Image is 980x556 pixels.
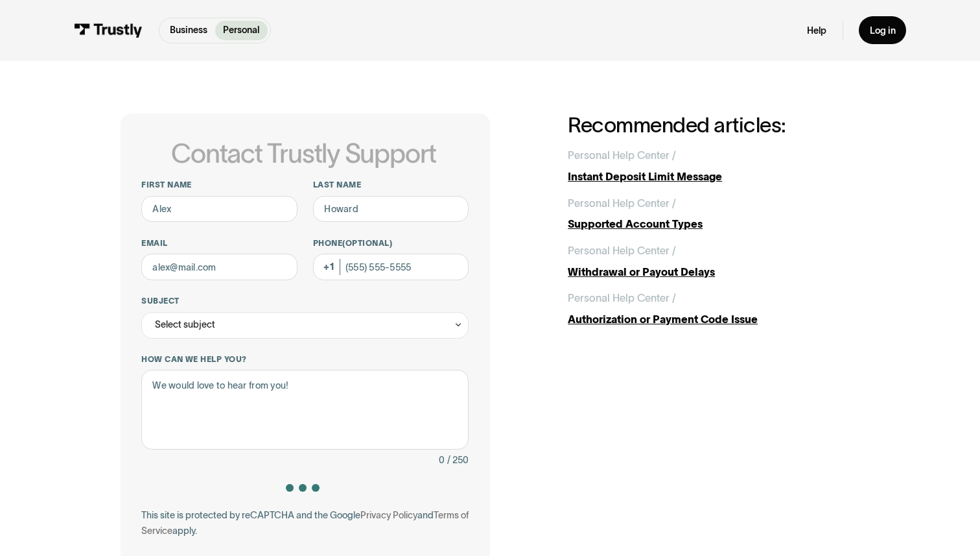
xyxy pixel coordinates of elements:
div: Personal Help Center / [568,290,676,306]
span: (Optional) [342,239,392,247]
h2: Recommended articles: [568,114,859,137]
div: Supported Account Types [568,216,859,232]
input: alex@mail.com [141,254,297,280]
div: Withdrawal or Payout Delays [568,264,859,280]
a: Personal Help Center /Withdrawal or Payout Delays [568,243,859,280]
h1: Contact Trustly Support [139,139,469,169]
div: 0 [439,452,445,468]
p: Personal [223,23,259,37]
input: Howard [313,196,469,223]
a: Personal Help Center /Supported Account Types [568,195,859,232]
input: Alex [141,196,297,223]
input: (555) 555-5555 [313,254,469,280]
div: Select subject [141,312,469,339]
div: Select subject [155,317,215,332]
div: Personal Help Center / [568,147,676,163]
label: First name [141,180,297,190]
a: Privacy Policy [360,510,417,520]
div: Personal Help Center / [568,195,676,211]
a: Business [162,21,215,40]
label: Phone [313,238,469,248]
a: Help [807,25,826,37]
div: Personal Help Center / [568,243,676,258]
div: Instant Deposit Limit Message [568,169,859,184]
div: Log in [870,25,896,37]
a: Personal Help Center /Instant Deposit Limit Message [568,147,859,184]
div: This site is protected by reCAPTCHA and the Google and apply. [141,507,469,539]
p: Business [170,23,207,37]
a: Log in [859,16,906,44]
label: How can we help you? [141,354,469,365]
a: Personal [215,21,267,40]
label: Email [141,238,297,248]
div: Authorization or Payment Code Issue [568,311,859,327]
label: Subject [141,296,469,306]
label: Last name [313,180,469,190]
div: / 250 [447,452,469,468]
img: Trustly Logo [74,23,143,38]
a: Personal Help Center /Authorization or Payment Code Issue [568,290,859,327]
